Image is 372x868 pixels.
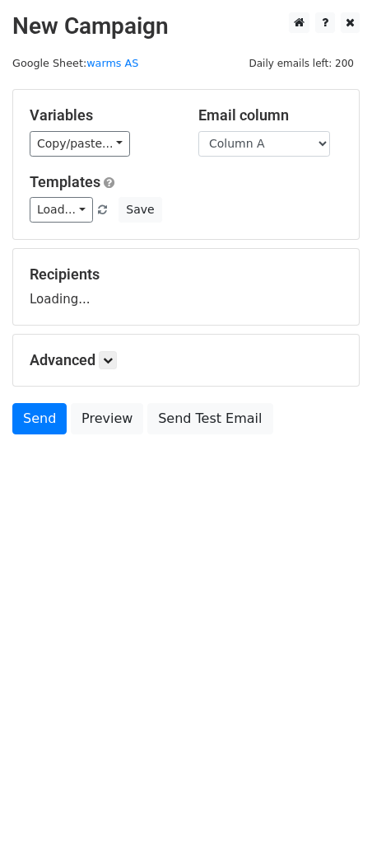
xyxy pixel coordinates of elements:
a: Send Test Email [147,403,272,434]
h5: Variables [30,106,174,124]
a: Daily emails left: 200 [243,57,360,69]
h2: New Campaign [12,12,360,40]
a: Preview [71,403,143,434]
h5: Advanced [30,351,342,369]
a: Send [12,403,67,434]
button: Save [119,197,161,223]
h5: Email column [198,106,342,124]
h5: Recipients [30,265,342,284]
a: Copy/paste... [30,131,130,157]
a: warms AS [86,57,138,69]
a: Templates [30,173,100,190]
div: Loading... [30,265,342,308]
a: Load... [30,197,93,223]
span: Daily emails left: 200 [243,54,360,73]
small: Google Sheet: [12,57,138,69]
